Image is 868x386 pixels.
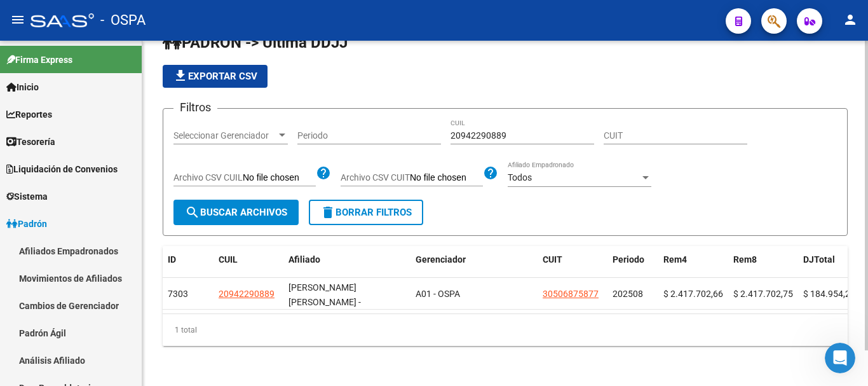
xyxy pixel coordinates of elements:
button: Borrar Filtros [309,200,423,225]
datatable-header-cell: DJTotal [798,246,868,273]
datatable-header-cell: Gerenciador [410,246,538,273]
datatable-header-cell: Rem4 [658,246,728,273]
span: Seleccionar Gerenciador [173,130,276,141]
span: A01 - OSPA [416,289,460,299]
span: Gerenciador [416,254,466,265]
span: Firma Express [6,53,72,67]
span: Rem4 [663,254,687,265]
datatable-header-cell: CUIL [214,246,283,273]
mat-icon: person [843,12,858,27]
span: Sistema [6,190,48,203]
datatable-header-cell: Periodo [607,246,658,273]
mat-icon: help [316,165,331,181]
span: Inicio [6,80,39,94]
div: $ 2.417.702,75 [733,287,793,301]
span: Todos [508,172,532,183]
span: Buscar Archivos [185,207,287,218]
h3: Filtros [173,99,217,116]
span: Liquidación de Convenios [6,162,118,176]
div: $ 2.417.702,66 [663,287,723,301]
span: [PERSON_NAME] [PERSON_NAME] - [288,282,361,307]
mat-icon: menu [10,12,25,27]
datatable-header-cell: Afiliado [283,246,410,273]
iframe: Intercom live chat [825,343,855,373]
span: 7303 [168,289,188,299]
span: DJTotal [803,254,835,265]
span: 30506875877 [543,289,599,299]
span: Padrón [6,217,47,231]
mat-icon: search [185,205,200,220]
span: 202508 [613,289,643,299]
span: CUIT [543,254,562,265]
span: Rem8 [733,254,757,265]
mat-icon: file_download [173,68,188,83]
mat-icon: delete [320,205,336,220]
span: Tesorería [6,135,55,149]
datatable-header-cell: Rem8 [728,246,798,273]
span: CUIL [219,254,238,265]
span: Archivo CSV CUIT [341,172,410,183]
span: Reportes [6,107,52,121]
span: PADRON -> Ultima DDJJ [163,34,348,52]
span: - OSPA [100,6,146,34]
span: Exportar CSV [173,71,257,82]
span: 20942290889 [219,289,275,299]
span: ID [168,254,176,265]
datatable-header-cell: CUIT [538,246,607,273]
span: Borrar Filtros [320,207,412,218]
div: 1 total [163,314,848,346]
input: Archivo CSV CUIT [410,172,483,184]
div: $ 184.954,26 [803,287,863,301]
span: Afiliado [288,254,320,265]
button: Buscar Archivos [173,200,299,225]
mat-icon: help [483,165,498,181]
datatable-header-cell: ID [163,246,214,273]
span: Archivo CSV CUIL [173,172,243,183]
button: Exportar CSV [163,65,268,88]
input: Archivo CSV CUIL [243,172,316,184]
span: Periodo [613,254,644,265]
